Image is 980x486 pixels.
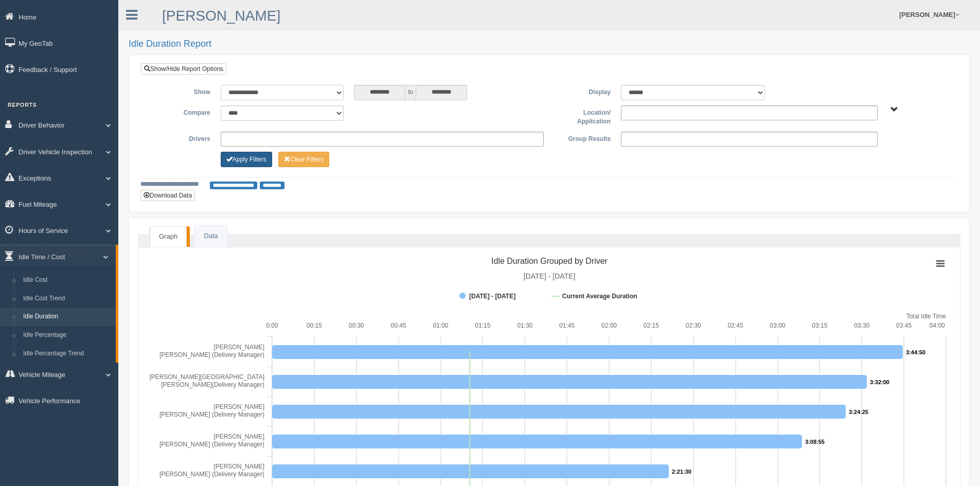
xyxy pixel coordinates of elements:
[149,373,264,381] tspan: [PERSON_NAME][GEOGRAPHIC_DATA]
[213,403,264,410] tspan: [PERSON_NAME]
[349,322,364,329] text: 00:30
[278,152,329,167] button: Change Filter Options
[770,322,785,329] text: 03:00
[150,226,187,247] a: Graph
[930,322,945,329] text: 04:00
[686,322,701,329] text: 02:30
[433,322,448,329] text: 01:00
[906,349,925,355] tspan: 3:44:50
[19,308,116,326] a: Idle Duration
[870,379,889,385] tspan: 3:32:00
[149,132,216,144] label: Drivers
[19,290,116,308] a: Idle Cost Trend
[19,271,116,290] a: Idle Cost
[805,439,825,445] tspan: 3:08:55
[129,39,970,49] h2: Idle Duration Report
[549,132,616,144] label: Group Results
[161,381,264,388] tspan: [PERSON_NAME](Delivery Manager)
[162,8,280,24] a: [PERSON_NAME]
[266,322,278,329] text: 0:00
[517,322,532,329] text: 01:30
[391,322,406,329] text: 00:45
[549,105,616,127] label: Location/ Application
[469,293,515,300] tspan: [DATE] - [DATE]
[194,226,227,247] a: Data
[19,326,116,345] a: Idle Percentage
[149,85,216,97] label: Show
[601,322,617,329] text: 02:00
[491,257,608,265] tspan: Idle Duration Grouped by Driver
[524,272,576,280] tspan: [DATE] - [DATE]
[549,85,616,97] label: Display
[562,293,637,300] tspan: Current Average Duration
[213,463,264,470] tspan: [PERSON_NAME]
[849,409,868,415] tspan: 3:24:25
[149,105,216,118] label: Compare
[213,433,264,440] tspan: [PERSON_NAME]
[405,85,416,100] span: to
[644,322,659,329] text: 02:15
[854,322,869,329] text: 03:30
[140,190,195,201] button: Download Data
[19,345,116,363] a: Idle Percentage Trend
[159,411,264,418] tspan: [PERSON_NAME] (Delivery Manager)
[896,322,912,329] text: 03:45
[159,351,264,358] tspan: [PERSON_NAME] (Delivery Manager)
[559,322,575,329] text: 01:45
[728,322,743,329] text: 02:45
[906,313,947,320] tspan: Total Idle Time
[221,152,272,167] button: Change Filter Options
[307,322,322,329] text: 00:15
[141,63,226,75] a: Show/Hide Report Options
[159,471,264,478] tspan: [PERSON_NAME] (Delivery Manager)
[812,322,827,329] text: 03:15
[672,469,691,475] tspan: 2:21:30
[213,344,264,351] tspan: [PERSON_NAME]
[475,322,490,329] text: 01:15
[159,441,264,448] tspan: [PERSON_NAME] (Delivery Manager)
